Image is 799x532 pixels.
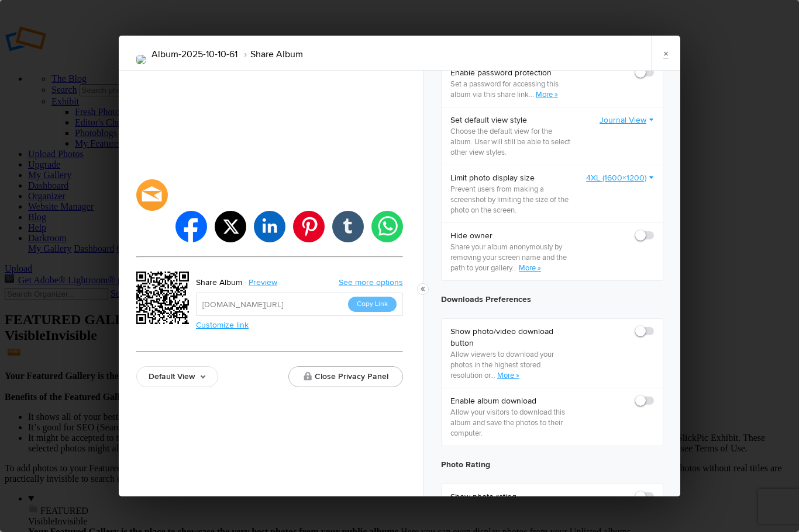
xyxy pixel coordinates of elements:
[175,211,207,242] li: facebook
[600,114,654,126] a: Journal View
[371,211,403,242] li: whatsapp
[339,277,403,287] a: See more options
[450,184,573,215] p: Prevent users from making a screenshot by limiting the size of the photo on the screen.
[136,55,146,64] img: DSC00337.png
[519,263,541,273] a: More »
[136,366,218,387] a: Default View
[450,395,573,407] b: Enable album download
[441,293,663,307] h4: Downloads Preferences
[450,349,573,381] p: Allow viewers to download your photos in the highest stored resolution or
[586,172,654,184] a: 4XL (1600×1200)
[450,242,573,273] p: Share your album anonymously by removing your screen name and the path to your gallery
[450,114,573,126] b: Set default view style
[441,458,663,472] h4: Photo Rating
[497,371,519,380] a: More »
[196,320,249,330] a: Customize link
[136,272,192,328] div: https://slickpic.us/18644593Y5zN
[196,275,242,290] div: Share Album
[332,211,364,242] li: tumblr
[254,211,285,242] li: linkedin
[651,36,680,71] a: ×
[151,44,237,64] li: Album-2025-10-10-61
[512,263,519,273] span: ...
[450,407,573,439] p: Allow your visitors to download this album and save the photos to their computer.
[293,211,325,242] li: pinterest
[450,326,573,349] b: Show photo/video download button
[536,90,558,99] a: More »
[242,275,286,290] a: Preview
[531,90,536,99] span: ..
[450,126,573,158] p: Choose the default view for the album. User will still be able to select other view styles.
[417,283,429,295] button: Close
[288,366,403,387] button: Close Privacy Panel
[215,211,246,242] li: twitter
[490,371,497,380] span: ...
[348,297,397,312] button: Copy Link
[450,79,573,100] p: Set a password for accessing this album via this share link.
[450,230,573,242] b: Hide owner
[450,67,573,79] b: Enable password protection
[450,491,573,503] b: Show photo rating
[450,172,573,184] b: Limit photo display size
[237,44,303,64] li: Share Album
